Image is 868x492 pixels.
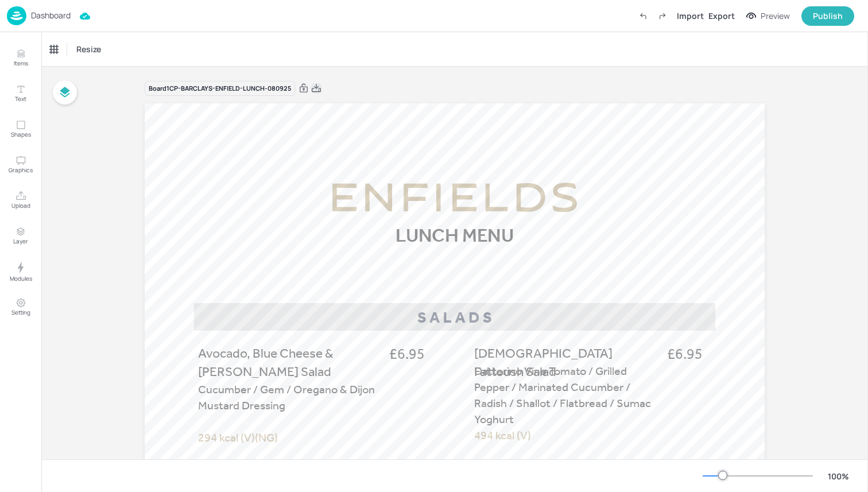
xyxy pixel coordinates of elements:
span: Avocado, Blue Cheese & [PERSON_NAME] Salad [198,346,334,379]
label: Redo (Ctrl + Y) [653,6,672,26]
div: Preview [761,10,790,22]
span: [DEMOGRAPHIC_DATA] Fattoush Salad [474,346,613,379]
span: £6.95 [667,344,703,365]
span: Coppa & Grilled Peach Salad [196,456,353,471]
label: Undo (Ctrl + Z) [633,6,653,26]
div: Import [677,10,704,22]
span: £6.95 [389,344,425,365]
button: Preview [739,7,797,25]
span: Cucumber / Gem / Oregano & Dijon Mustard Dressing [198,382,375,412]
span: 294 kcal (V)(NG) [198,431,278,444]
div: 100 % [824,470,852,482]
span: £6.95 [667,455,703,475]
span: Resize [74,43,103,55]
span: 494 kcal (V) [474,428,531,442]
div: Export [708,10,735,22]
div: Publish [813,10,843,22]
div: Board 1CP-BARCLAYS-ENFIELD-LUNCH-080925 [145,81,295,96]
span: £6.95 [389,455,425,475]
img: logo-86c26b7e.jpg [7,6,26,25]
button: Publish [801,6,854,26]
p: Dashboard [31,11,71,20]
span: Datterino Vine Tomato / Grilled Pepper / Marinated Cucumber / Radish / Shallot / Flatbread / Suma... [474,364,651,426]
span: Burrata Salad [474,456,549,471]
